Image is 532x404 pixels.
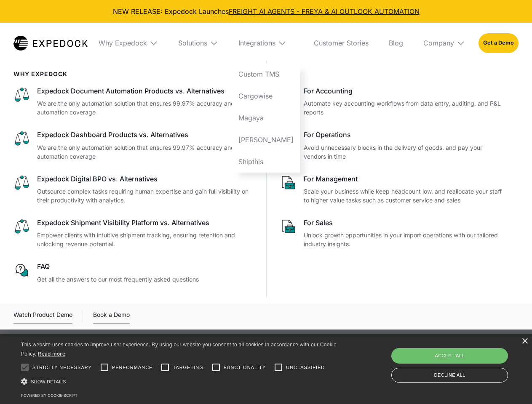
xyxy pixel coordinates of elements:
p: Avoid unnecessary blocks in the delivery of goods, and pay your vendors in time [304,143,505,161]
a: rectangular chat bubble iconFor OperationsAvoid unnecessary blocks in the delivery of goods, and ... [280,130,505,160]
div: WHy Expedock [13,71,253,78]
a: FREIGHT AI AGENTS - FREYA & AI OUTLOOK AUTOMATION [229,7,420,16]
div: FAQ [37,262,253,271]
div: Show details [21,377,340,386]
div: Expedock Dashboard Products vs. Alternatives [37,130,253,139]
span: Performance [112,364,153,371]
img: scale icon [13,174,30,191]
a: regular chat bubble iconFAQGet all the answers to our most frequently asked questions [13,262,253,283]
a: scale iconExpedock Digital BPO vs. AlternativesOutsource complex tasks requiring human expertise ... [13,174,253,205]
p: Scale your business while keep headcount low, and reallocate your staff to higher value tasks suc... [304,187,505,205]
div: For Sales [304,218,505,227]
a: Magaya [232,107,300,129]
a: Blog [382,23,410,63]
p: Get all the answers to our most frequently asked questions [37,275,253,284]
div: Company [423,39,454,47]
p: Outsource complex tasks requiring human expertise and gain full visibility on their productivity ... [37,187,253,205]
iframe: Chat Widget [392,313,532,404]
a: Shipthis [232,151,300,173]
div: Watch Product Demo [13,310,72,324]
div: Company [417,23,472,63]
img: paper and bag icon [280,174,297,191]
div: Expedock Digital BPO vs. Alternatives [37,174,253,183]
div: Team [280,71,505,78]
a: Get a Demo [479,33,519,53]
div: For Accounting [304,86,505,96]
span: Unclassified [286,364,325,371]
div: Expedock Shipment Visibility Platform vs. Alternatives [37,218,253,227]
div: Why Expedock [99,39,147,47]
a: Customer Stories [307,23,375,63]
p: Unlock growth opportunities in your import operations with our tailored industry insights. [304,231,505,248]
nav: Integrations [232,63,300,173]
span: Functionality [224,364,266,371]
div: For Operations [304,130,505,139]
div: Expedock Document Automation Products vs. Alternatives [37,86,253,96]
a: Cargowise [232,85,300,107]
a: [PERSON_NAME] [232,129,300,151]
div: Why Expedock [92,23,165,63]
p: We are the only automation solution that ensures 99.97% accuracy and 100% automation coverage [37,99,253,117]
p: Empower clients with intuitive shipment tracking, ensuring retention and unlocking revenue potent... [37,231,253,248]
p: Automate key accounting workflows from data entry, auditing, and P&L reports [304,99,505,117]
img: scale icon [13,130,30,147]
span: Strictly necessary [32,364,92,371]
a: Read more [38,351,65,357]
a: Custom TMS [232,63,300,85]
a: paper and bag iconFor SalesUnlock growth opportunities in your import operations with our tailore... [280,218,505,248]
img: scale icon [13,218,30,235]
div: For Management [304,174,505,183]
img: paper and bag icon [280,218,297,235]
span: Show details [31,379,66,384]
a: scale iconExpedock Document Automation Products vs. AlternativesWe are the only automation soluti... [13,86,253,117]
img: scale icon [13,86,30,103]
span: Targeting [173,364,203,371]
a: network like iconFor AccountingAutomate key accounting workflows from data entry, auditing, and P... [280,86,505,117]
img: regular chat bubble icon [13,262,30,279]
span: This website uses cookies to improve user experience. By using our website you consent to all coo... [21,342,337,357]
a: paper and bag iconFor ManagementScale your business while keep headcount low, and reallocate your... [280,174,505,205]
div: NEW RELEASE: Expedock Launches [7,7,525,16]
div: Integrations [232,23,300,63]
a: scale iconExpedock Dashboard Products vs. AlternativesWe are the only automation solution that en... [13,130,253,160]
div: Integrations [238,39,275,47]
a: Book a Demo [93,310,130,324]
a: Powered by cookie-script [21,393,78,398]
div: Solutions [171,23,225,63]
p: We are the only automation solution that ensures 99.97% accuracy and 100% automation coverage [37,143,253,161]
a: open lightbox [13,310,72,324]
a: scale iconExpedock Shipment Visibility Platform vs. AlternativesEmpower clients with intuitive sh... [13,218,253,248]
div: Solutions [178,39,207,47]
